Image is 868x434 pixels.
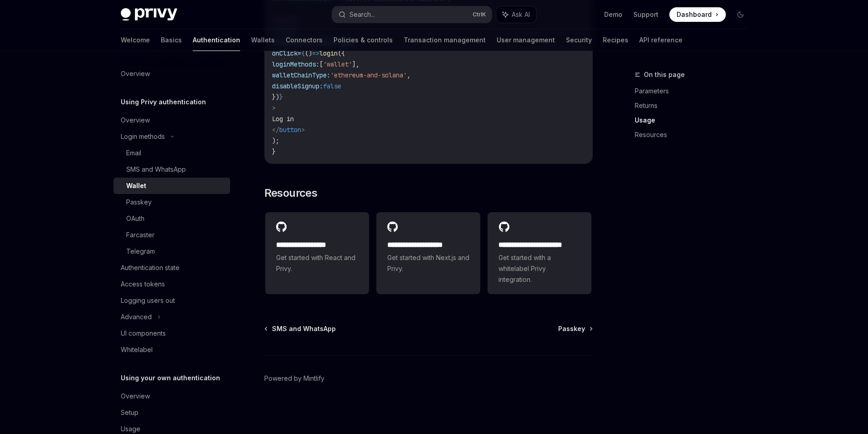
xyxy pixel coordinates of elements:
a: Authentication state [113,260,230,276]
div: Email [126,148,141,158]
span: disableSignup: [272,82,323,90]
a: Parameters [635,84,755,98]
div: Telegram [126,246,155,257]
span: () [305,49,312,57]
h5: Using your own authentication [121,373,220,383]
a: Wallets [251,29,275,51]
span: Get started with React and Privy. [276,252,358,274]
span: } [279,93,283,101]
span: { [301,49,305,57]
span: login [319,49,338,57]
div: Logging users out [121,295,175,306]
button: Toggle dark mode [733,7,748,22]
button: Ask AI [496,6,536,23]
a: Setup [113,404,230,421]
a: Welcome [121,29,150,51]
span: Ctrl K [473,11,486,18]
span: </ [272,126,279,134]
a: Telegram [113,243,230,260]
a: Returns [635,98,755,113]
span: Get started with a whitelabel Privy integration. [498,252,580,285]
span: loginMethods: [272,60,319,68]
h5: Using Privy authentication [121,97,206,107]
a: Dashboard [669,7,726,22]
button: Search...CtrlK [332,6,492,23]
a: UI components [113,325,230,342]
span: 'ethereum-and-solana' [330,71,407,79]
div: Advanced [121,311,152,322]
a: Usage [635,113,755,128]
a: Security [566,29,592,51]
span: 'wallet' [323,60,352,68]
div: Passkey [126,197,152,208]
a: User management [497,29,555,51]
div: Overview [121,391,150,402]
div: Access tokens [121,279,165,290]
a: Overview [113,388,230,404]
span: Dashboard [677,10,712,19]
div: Overview [121,115,150,126]
div: Farcaster [126,230,154,240]
a: Overview [113,112,230,128]
div: Authentication state [121,262,180,273]
a: Recipes [603,29,628,51]
span: > [301,126,305,134]
a: API reference [639,29,683,51]
div: Setup [121,407,139,418]
a: Basics [161,29,182,51]
a: Authentication [193,29,240,51]
div: Wallet [126,180,146,191]
a: Policies & controls [334,29,393,51]
div: Search... [349,9,375,20]
a: Connectors [286,29,323,51]
span: On this page [644,69,685,80]
span: = [298,49,301,57]
div: Overview [121,68,150,79]
span: Ask AI [512,10,530,19]
span: , [407,71,411,79]
a: Whitelabel [113,342,230,358]
div: SMS and WhatsApp [126,164,186,175]
span: false [323,82,341,90]
a: Passkey [558,324,592,333]
div: OAuth [126,213,144,224]
span: [ [319,60,323,68]
span: SMS and WhatsApp [272,324,336,333]
a: Powered by Mintlify [264,374,324,383]
a: Overview [113,66,230,82]
a: Resources [635,128,755,142]
span: ({ [338,49,345,57]
a: Transaction management [404,29,486,51]
a: Logging users out [113,292,230,309]
div: Whitelabel [121,344,153,355]
a: SMS and WhatsApp [265,324,336,333]
a: SMS and WhatsApp [113,161,230,178]
a: Demo [604,10,622,19]
a: Email [113,145,230,161]
a: Farcaster [113,227,230,243]
span: Log in [272,115,294,123]
span: Get started with Next.js and Privy. [387,252,469,274]
img: dark logo [121,8,177,21]
a: Access tokens [113,276,230,292]
span: }) [272,93,279,101]
span: } [272,148,276,156]
span: Passkey [558,324,585,333]
span: ); [272,137,279,145]
span: Resources [264,186,318,200]
span: button [279,126,301,134]
div: UI components [121,328,166,339]
span: ], [352,60,360,68]
span: => [312,49,319,57]
span: > [272,104,276,112]
a: Wallet [113,178,230,194]
span: onClick [272,49,298,57]
a: OAuth [113,210,230,227]
a: Passkey [113,194,230,210]
a: Support [633,10,658,19]
span: walletChainType: [272,71,330,79]
div: Login methods [121,131,165,142]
